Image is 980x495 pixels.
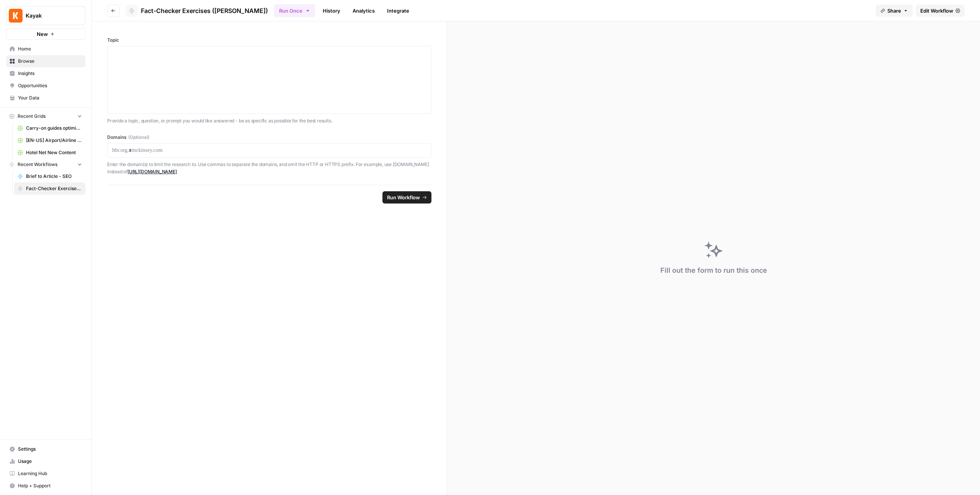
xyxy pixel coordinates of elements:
a: Home [6,43,85,55]
span: Run Workflow [387,194,420,201]
label: Topic [107,37,431,44]
a: Fact-Checker Exercises ([PERSON_NAME]) [126,5,268,17]
a: Brief to Article - SEO [14,170,85,182]
span: Usage [18,458,82,465]
img: Kayak Logo [9,9,23,23]
span: (Optional) [128,134,149,141]
span: Recent Grids [18,113,46,120]
label: Domains [107,134,431,141]
a: Settings [6,443,85,455]
a: History [318,5,345,17]
a: Analytics [348,5,379,17]
button: Run Workflow [382,191,431,204]
a: Your Data [6,92,85,104]
span: Fact-Checker Exercises ([PERSON_NAME]) [26,185,82,192]
span: Learning Hub [18,470,82,477]
a: [URL][DOMAIN_NAME] [127,169,177,174]
button: Recent Grids [6,111,85,122]
p: Enter the domain(s) to limit the research to. Use commas to separate the domains, and omit the HT... [107,161,431,176]
a: [EN-US] Airport/Airline Content Refresh [14,134,85,147]
button: Share [876,5,913,17]
span: Browse [18,58,82,65]
a: Integrate [382,5,414,17]
span: Home [18,46,82,52]
a: Learning Hub [6,467,85,480]
button: Help + Support [6,480,85,492]
a: Carry-on guides optimization [14,122,85,134]
div: Fill out the form to run this once [660,265,767,276]
span: Your Data [18,94,82,101]
span: Fact-Checker Exercises ([PERSON_NAME]) [141,6,268,15]
a: Fact-Checker Exercises ([PERSON_NAME]) [14,182,85,195]
span: New [37,30,48,38]
span: Hotel Net New Content [26,149,82,156]
span: Edit Workflow [920,7,953,15]
span: Opportunities [18,82,82,89]
button: Recent Workflows [6,159,85,170]
a: Opportunities [6,80,85,92]
a: Insights [6,67,85,80]
span: Share [887,7,901,15]
p: Provide a topic, question, or prompt you would like answered - be as specific as possible for the... [107,117,431,125]
a: Browse [6,55,85,67]
button: Run Once [274,4,315,17]
button: Workspace: Kayak [6,6,85,25]
span: Settings [18,446,82,453]
a: Edit Workflow [916,5,965,17]
span: Carry-on guides optimization [26,125,82,132]
span: Brief to Article - SEO [26,173,82,180]
button: New [6,28,85,40]
span: Recent Workflows [18,161,57,168]
span: Insights [18,70,82,77]
a: Hotel Net New Content [14,147,85,159]
span: [EN-US] Airport/Airline Content Refresh [26,137,82,144]
span: Kayak [26,12,72,20]
a: Usage [6,455,85,467]
span: Help + Support [18,482,82,489]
